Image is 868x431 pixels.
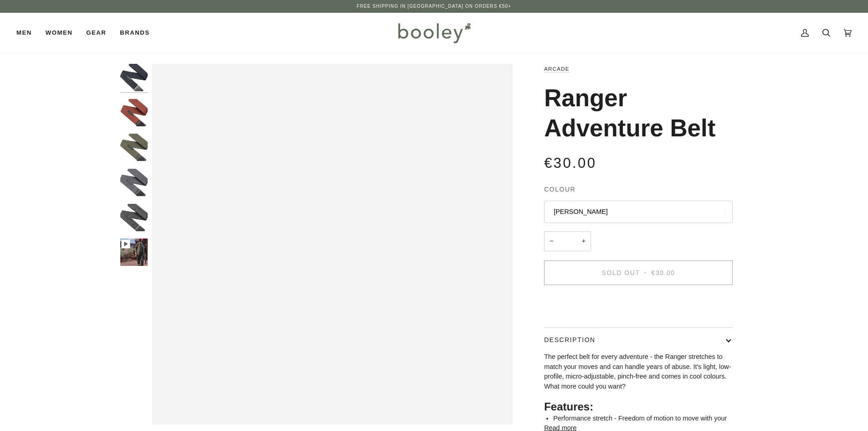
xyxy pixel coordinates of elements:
a: Gear [79,13,113,53]
span: • [642,269,649,276]
span: €30.00 [652,269,675,276]
a: Men [16,13,39,53]
button: + [576,231,591,252]
input: Quantity [544,231,591,252]
button: Description [544,328,733,352]
img: Arcade Ranger Belt Heather Navy - Booley Galway [120,64,148,91]
a: Women [39,13,79,53]
span: Women [46,28,72,37]
li: Performance stretch - Freedom of motion to move with your [553,414,733,424]
button: [PERSON_NAME] [544,201,733,223]
span: €30.00 [544,155,596,171]
span: Brands [120,28,149,37]
button: Sold Out • €30.00 [544,260,733,285]
span: Men [16,28,32,37]
a: Brands [113,13,156,53]
h2: Features: [544,400,733,414]
img: Arcade Ranger Belt Vermilion - Booley Galway [120,99,148,126]
span: Sold Out [602,269,640,276]
img: Arcade Ranger Belt Heather Black - Booley Galway [120,204,148,231]
span: Gear [86,28,106,37]
img: Arcade Ranger Belt Charcoal - Booley Galway [120,169,148,196]
img: Arcade Ranger Belt Ivy Green - Booley Galway [120,134,148,161]
a: Arcade [544,66,570,72]
div: Arcade Ranger Belt Heather Navy - Booley Galway [152,64,513,425]
img: Arcade Ranger Belt - Booley Galway [120,239,148,266]
button: − [544,231,559,252]
span: Colour [544,185,575,194]
p: Free Shipping in [GEOGRAPHIC_DATA] on Orders €50+ [357,3,511,10]
img: Booley [394,20,474,46]
h1: Ranger Adventure Belt [544,83,726,143]
p: The perfect belt for every adventure - the Ranger stretches to match your moves and can handle ye... [544,352,733,392]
